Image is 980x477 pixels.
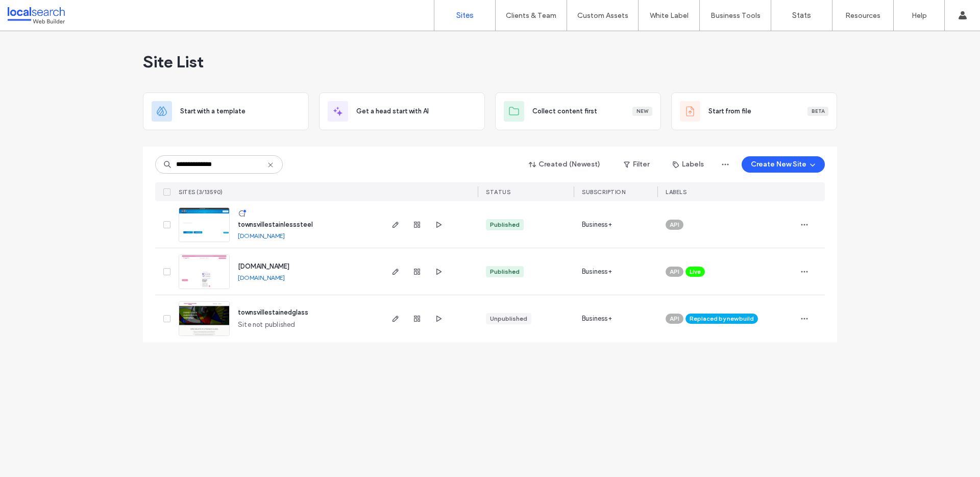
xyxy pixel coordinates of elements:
[690,267,701,276] span: Live
[670,220,679,229] span: API
[486,188,510,196] span: STATUS
[845,11,880,20] label: Resources
[742,156,825,173] button: Create New Site
[670,267,679,276] span: API
[670,314,679,323] span: API
[23,7,44,16] span: Help
[520,156,609,173] button: Created (Newest)
[807,107,828,116] div: Beta
[143,52,204,72] span: Site List
[912,11,927,20] label: Help
[582,220,612,230] span: Business+
[238,232,285,240] a: [DOMAIN_NAME]
[238,221,313,228] a: townsvillestainlesssteel
[456,11,474,20] label: Sites
[614,156,659,173] button: Filter
[671,92,837,130] div: Start from fileBeta
[577,11,628,20] label: Custom Assets
[532,106,597,116] span: Collect content first
[666,188,687,196] span: LABELS
[490,267,520,276] div: Published
[582,267,612,277] span: Business+
[582,314,612,324] span: Business+
[490,314,527,323] div: Unpublished
[238,308,308,316] a: townsvillestainedglass
[179,188,223,196] span: SITES (3/13590)
[143,92,309,130] div: Start with a template
[180,106,246,116] span: Start with a template
[632,107,652,116] div: New
[708,106,751,116] span: Start from file
[506,11,556,20] label: Clients & Team
[664,156,713,173] button: Labels
[710,11,761,20] label: Business Tools
[490,220,520,229] div: Published
[495,92,661,130] div: Collect content firstNew
[582,188,625,196] span: SUBSCRIPTION
[238,320,296,330] span: Site not published
[792,11,811,20] label: Stats
[356,106,429,116] span: Get a head start with AI
[650,11,689,20] label: White Label
[690,314,754,323] span: Replaced by new build
[319,92,485,130] div: Get a head start with AI
[238,274,285,281] a: [DOMAIN_NAME]
[238,263,289,270] a: [DOMAIN_NAME]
